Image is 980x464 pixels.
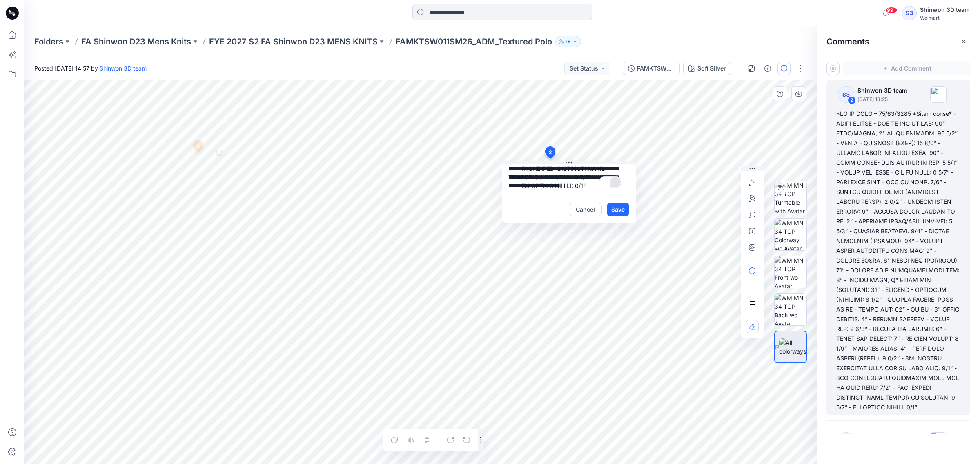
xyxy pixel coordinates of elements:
div: Shinwon 3D team [920,5,970,15]
img: WM MN 34 TOP Back wo Avatar [775,294,806,325]
p: 18 [566,37,571,46]
textarea: To enrich screen reader interactions, please activate Accessibility in Grammarly extension settings [502,164,636,197]
div: *LO IP DOLO – 75/63/3285 *Sitam conse* - ADIPI ELITSE - DOE TE INC UT LAB: 90” - ETDO/MAGNA, 2" A... [836,109,960,412]
a: Folders [34,36,63,47]
span: 99+ [885,7,898,13]
img: WM MN 34 TOP Colorway wo Avatar [775,219,806,250]
div: S3 [838,86,854,103]
p: Shinwon 3D team [857,86,907,95]
p: [DATE] 13:25 [857,95,907,104]
button: FAMKTSW011SM26_ADM_Textured Polo [623,62,680,75]
button: Details [761,62,774,75]
a: Shinwon 3D team [100,65,147,72]
a: FA Shinwon D23 Mens Knits [81,36,191,47]
div: 2 [848,96,856,104]
img: WM MN 34 TOP Turntable with Avatar [775,181,806,213]
a: FYE 2027 S2 FA Shinwon D23 MENS KNITS [209,36,378,47]
button: Soft Silver [683,62,731,75]
button: Save [607,203,629,216]
button: 18 [555,36,581,47]
img: All colorways [779,338,806,356]
div: Walmart [920,15,970,21]
div: S3 [902,6,917,20]
div: FAMKTSW011SM26_ADM_Textured Polo [637,64,675,73]
h2: Comments [826,37,869,46]
span: 2 [549,149,552,156]
img: WM MN 34 TOP Front wo Avatar [775,256,806,288]
div: S3 [838,432,854,449]
button: Add Comment [843,62,970,75]
p: FAMKTSW011SM26_ADM_Textured Polo [396,36,552,47]
p: Shinwon 3D team [857,431,907,441]
span: Posted [DATE] 14:57 by [34,64,147,73]
button: Cancel [569,203,602,216]
div: Soft Silver [697,64,726,73]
